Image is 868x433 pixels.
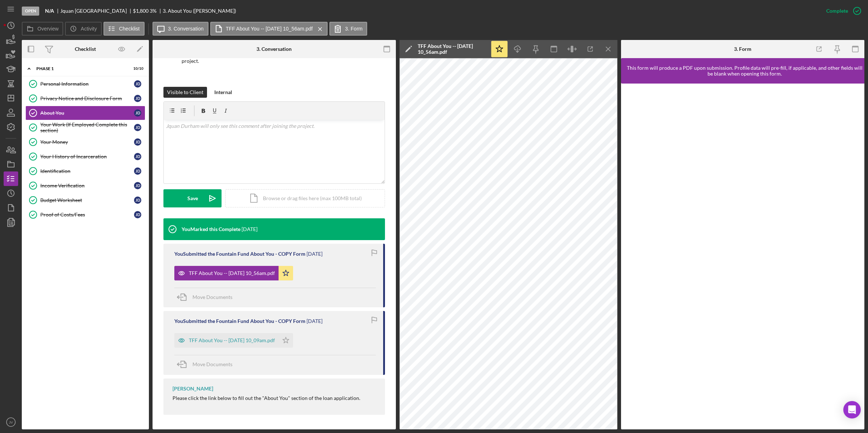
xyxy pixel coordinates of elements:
[174,288,240,306] button: Move Documents
[45,8,54,14] b: N/A
[22,7,39,16] div: Open
[214,87,232,98] div: Internal
[329,22,367,36] button: 3. Form
[25,207,145,222] a: Proof of Costs/FeesJD
[40,122,134,133] div: Your Work (If Employed Complete this section)
[40,197,134,203] div: Budget Worksheet
[119,26,140,32] label: Checklist
[150,8,157,14] div: 3 %
[826,4,848,18] div: Complete
[60,8,133,14] div: Jquan [GEOGRAPHIC_DATA]
[134,95,141,102] div: J D
[134,167,141,175] div: J D
[25,120,145,135] a: Your Work (If Employed Complete this section)JD
[189,270,275,276] div: TFF About You -- [DATE] 10_56am.pdf
[75,46,96,52] div: Checklist
[22,22,63,36] button: Overview
[40,212,134,218] div: Proof of Costs/Fees
[418,43,487,55] div: TFF About You -- [DATE] 10_56am.pdf
[843,401,861,418] div: Open Intercom Messenger
[173,386,213,392] div: [PERSON_NAME]
[40,168,134,174] div: Identification
[40,81,134,87] div: Personal Information
[9,420,13,424] text: JV
[25,178,145,193] a: Income VerificationJD
[174,266,293,280] button: TFF About You -- [DATE] 10_56am.pdf
[25,106,145,120] a: About YouJD
[81,26,97,32] label: Activity
[40,110,134,116] div: About You
[168,26,204,32] label: 3. Conversation
[167,87,203,98] div: Visible to Client
[226,26,313,32] label: TFF About You -- [DATE] 10_56am.pdf
[134,153,141,160] div: J D
[625,65,864,77] div: This form will produce a PDF upon submission. Profile data will pre-fill, if applicable, and othe...
[25,193,145,207] a: Budget WorksheetJD
[134,80,141,88] div: J D
[242,226,257,232] time: 2025-09-09 15:42
[734,46,751,52] div: 3. Form
[628,91,858,422] iframe: Lenderfit form
[37,26,58,32] label: Overview
[174,251,305,257] div: You Submitted the Fountain Fund About You - COPY Form
[182,226,240,232] div: You Marked this Complete
[187,189,198,207] div: Save
[307,318,323,324] time: 2025-09-09 14:09
[4,415,18,429] button: JV
[40,154,134,159] div: Your History of Incarceration
[134,138,141,146] div: J D
[163,87,207,98] button: Visible to Client
[153,22,208,36] button: 3. Conversation
[25,91,145,106] a: Privacy Notice and Disclosure FormJD
[256,46,292,52] div: 3. Conversation
[345,26,362,32] label: 3. Form
[25,77,145,91] a: Personal InformationJD
[192,294,232,300] span: Move Documents
[130,66,143,71] div: 10 / 10
[819,4,864,18] button: Complete
[25,135,145,149] a: Your MoneyJD
[210,22,328,36] button: TFF About You -- [DATE] 10_56am.pdf
[211,87,236,98] button: Internal
[192,361,232,367] span: Move Documents
[40,139,134,145] div: Your Money
[174,318,305,324] div: You Submitted the Fountain Fund About You - COPY Form
[134,124,141,131] div: J D
[134,109,141,117] div: J D
[25,164,145,178] a: IdentificationJD
[134,182,141,189] div: J D
[36,66,125,71] div: Phase 1
[104,22,145,36] button: Checklist
[307,251,323,257] time: 2025-09-09 14:56
[174,333,293,348] button: TFF About You -- [DATE] 10_09am.pdf
[133,8,149,14] span: $1,800
[40,183,134,189] div: Income Verification
[25,149,145,164] a: Your History of IncarcerationJD
[65,22,101,36] button: Activity
[134,197,141,204] div: J D
[173,395,360,401] div: Please click the link below to fill out the "About You" section of the loan application.
[163,189,222,207] button: Save
[174,355,240,373] button: Move Documents
[189,337,275,343] div: TFF About You -- [DATE] 10_09am.pdf
[163,8,236,14] div: 3. About You ([PERSON_NAME])
[134,211,141,218] div: J D
[40,96,134,101] div: Privacy Notice and Disclosure Form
